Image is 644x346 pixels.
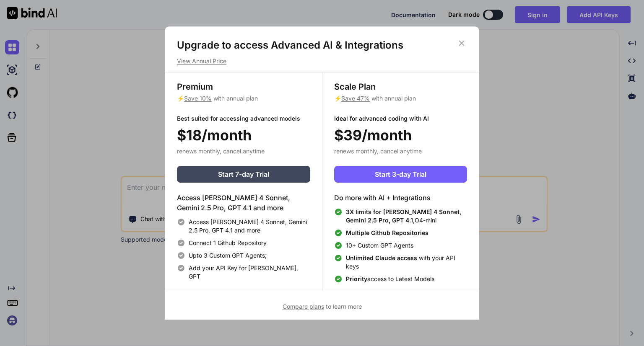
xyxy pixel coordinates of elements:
[189,264,310,281] span: Add your API Key for [PERSON_NAME], GPT
[218,169,269,179] span: Start 7-day Trial
[346,275,367,282] span: Priority
[177,94,310,103] p: ⚡ with annual plan
[346,275,434,283] span: access to Latest Models
[341,95,370,102] span: Save 47%
[334,166,467,183] button: Start 3-day Trial
[283,303,324,310] span: Compare plans
[334,147,422,155] span: renews monthly, cancel anytime
[177,81,310,93] h3: Premium
[334,81,467,93] h3: Scale Plan
[346,208,461,224] span: 3X limits for [PERSON_NAME] 4 Sonnet, Gemini 2.5 Pro, GPT 4.1,
[334,193,467,203] h4: Do more with AI + Integrations
[184,95,212,102] span: Save 10%
[177,147,265,155] span: renews monthly, cancel anytime
[346,254,467,271] span: with your API keys
[334,94,467,103] p: ⚡ with annual plan
[177,114,310,123] p: Best suited for accessing advanced models
[375,169,426,179] span: Start 3-day Trial
[189,239,267,247] span: Connect 1 Github Repository
[334,114,467,123] p: Ideal for advanced coding with AI
[334,124,412,146] span: $39/month
[177,166,310,183] button: Start 7-day Trial
[189,251,267,260] span: Upto 3 Custom GPT Agents;
[177,124,252,146] span: $18/month
[177,57,467,65] p: View Annual Price
[346,241,413,250] span: 10+ Custom GPT Agents
[346,229,428,236] span: Multiple Github Repositories
[283,303,362,310] span: to learn more
[346,254,419,261] span: Unlimited Claude access
[346,208,467,225] span: O4-mini
[177,193,310,213] h4: Access [PERSON_NAME] 4 Sonnet, Gemini 2.5 Pro, GPT 4.1 and more
[189,218,310,235] span: Access [PERSON_NAME] 4 Sonnet, Gemini 2.5 Pro, GPT 4.1 and more
[177,39,467,52] h1: Upgrade to access Advanced AI & Integrations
